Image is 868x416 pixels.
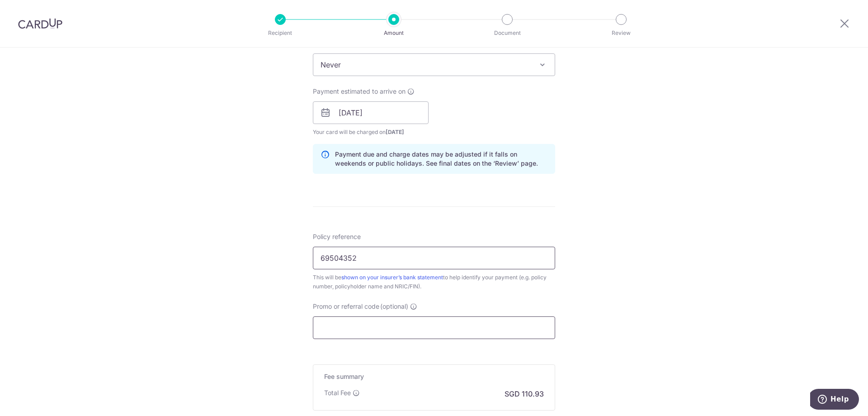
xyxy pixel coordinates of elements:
div: This will be to help identify your payment (e.g. policy number, policyholder name and NRIC/FIN). [313,273,555,291]
p: Payment due and charge dates may be adjusted if it falls on weekends or public holidays. See fina... [335,150,547,168]
p: Total Fee [324,388,351,397]
span: Never [313,54,555,76]
p: Amount [360,29,427,38]
span: Never [313,53,555,76]
span: [DATE] [386,129,404,135]
p: SGD 110.93 [505,388,544,399]
img: CardUp [18,18,62,29]
span: (optional) [380,302,408,311]
p: Review [588,29,655,38]
span: Payment estimated to arrive on [313,87,406,96]
iframe: Opens a widget where you can find more information [810,389,859,411]
span: Your card will be charged on [313,128,429,137]
p: Recipient [247,29,314,38]
a: shown on your insurer’s bank statement [341,274,443,281]
h5: Fee summary [324,372,544,381]
p: Document [474,29,541,38]
input: DD / MM / YYYY [313,101,429,124]
span: Promo or referral code [313,302,379,311]
label: Policy reference [313,232,361,241]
